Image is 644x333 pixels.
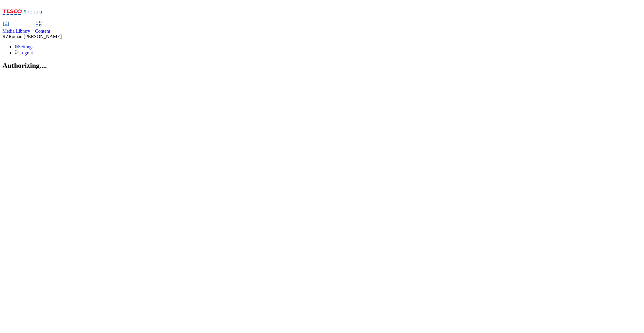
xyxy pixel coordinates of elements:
a: Settings [14,44,34,49]
span: Roman [PERSON_NAME] [8,34,61,39]
span: Content [35,29,50,34]
a: Media Library [2,21,30,34]
span: RZ [2,34,8,39]
a: Logout [14,50,33,55]
span: Media Library [2,29,30,34]
h2: Authorizing.... [2,62,642,70]
a: Content [35,21,50,34]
